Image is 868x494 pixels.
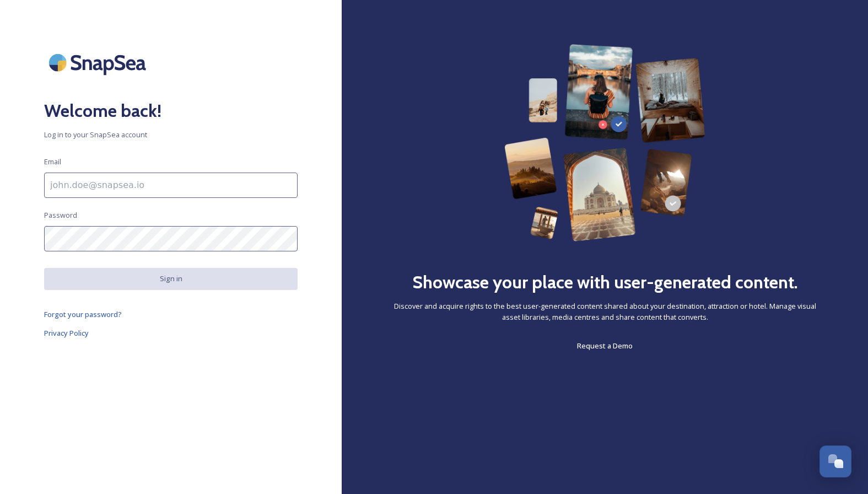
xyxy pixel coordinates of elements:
[44,328,89,338] span: Privacy Policy
[386,301,824,322] span: Discover and acquire rights to the best user-generated content shared about your destination, att...
[577,339,633,352] a: Request a Demo
[44,308,298,321] a: Forgot your password?
[44,173,298,198] input: john.doe@snapsea.io
[504,44,706,241] img: 63b42ca75bacad526042e722_Group%20154-p-800.png
[44,210,77,221] span: Password
[577,341,633,351] span: Request a Demo
[44,98,298,124] h2: Welcome back!
[44,44,154,81] img: SnapSea Logo
[44,309,122,319] span: Forgot your password?
[820,445,851,477] button: Open Chat
[44,268,298,289] button: Sign in
[44,326,298,340] a: Privacy Policy
[44,157,61,167] span: Email
[44,130,298,140] span: Log in to your SnapSea account
[412,269,798,296] h2: Showcase your place with user-generated content.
